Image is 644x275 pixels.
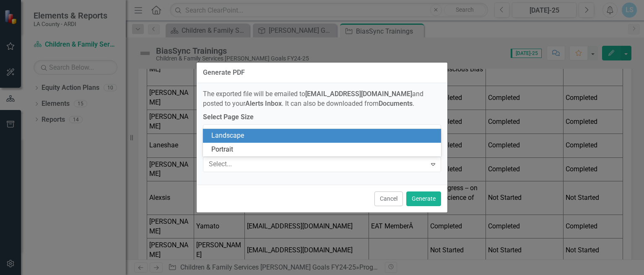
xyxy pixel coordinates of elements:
[211,145,436,155] div: Portrait
[203,113,441,122] label: Select Page Size
[245,100,282,107] strong: Alerts Inbox
[211,131,436,141] div: Landscape
[305,90,412,98] strong: [EMAIL_ADDRESS][DOMAIN_NAME]
[379,100,413,107] strong: Documents
[203,69,245,76] div: Generate PDF
[406,191,441,206] button: Generate
[203,90,423,107] span: The exported file will be emailed to and posted to your . It can also be downloaded from .
[374,191,403,206] button: Cancel
[209,127,426,137] div: Letter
